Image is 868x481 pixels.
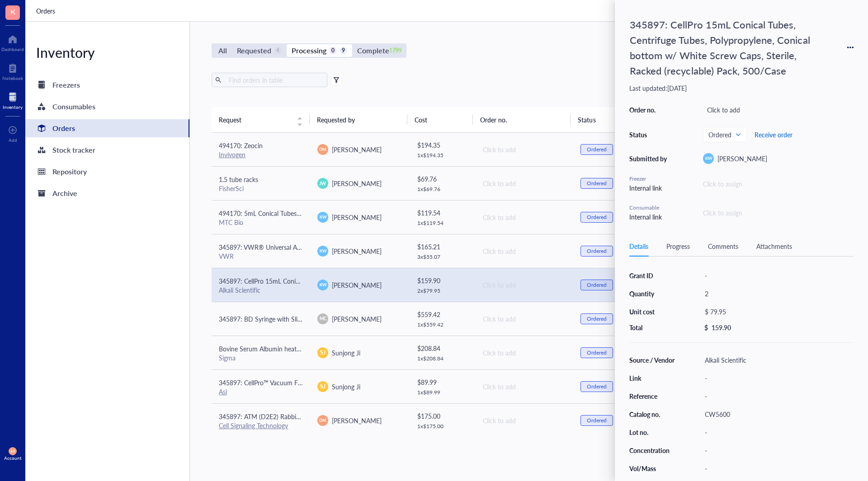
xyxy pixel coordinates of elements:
div: Unit cost [629,308,675,316]
div: Reference [629,392,675,400]
div: Add [9,137,17,143]
div: Ordered [587,248,607,255]
div: - [701,444,854,457]
div: Ordered [587,315,607,322]
span: DM [320,417,326,424]
div: $ [704,323,708,332]
td: Click to add [475,234,573,268]
div: Status [629,131,670,139]
div: Click to add [483,246,566,256]
span: 345897: VWR® Universal Aerosol Filter Pipet Tips, Racked, Sterile, 100 - 1000 µl [219,243,444,252]
div: Ordered [587,180,607,187]
div: Link [629,374,675,382]
div: Order no. [629,106,670,114]
div: Alkali Scientific [219,286,303,294]
div: $ 79.95 [701,305,850,318]
div: Details [629,241,648,251]
div: Click to add [483,382,566,392]
div: Requested [237,44,271,57]
span: KW [319,248,326,254]
span: Request [219,115,292,125]
div: - [701,269,854,282]
div: Ordered [587,214,607,221]
div: MTC Bio [219,218,303,226]
span: 345897: BD Syringe with Slip ([PERSON_NAME]) Tips (Without Needle) [219,314,420,323]
td: Click to add [475,336,573,369]
div: Click to add [483,416,566,425]
div: Ordered [587,146,607,153]
input: Find orders in table [225,73,324,87]
th: Cost [407,107,472,132]
a: Notebook [2,61,23,81]
span: Ordered [708,131,740,139]
div: Inventory [25,43,189,61]
a: Asi [219,387,227,396]
div: Ordered [587,349,607,356]
div: $ 69.76 [417,174,468,184]
a: Dashboard [1,32,24,52]
span: [PERSON_NAME] [332,179,382,188]
span: Receive order [755,131,793,138]
th: Order no. [473,107,571,132]
div: All [218,44,227,57]
div: $ 208.84 [417,343,468,353]
div: Click to add [483,280,566,290]
a: Consumables [25,98,189,116]
div: segmented control [212,43,406,58]
a: Orders [25,119,189,137]
span: 345897: ATM (D2E2) Rabbit mAb [219,412,313,421]
div: Comments [708,241,738,251]
div: Click to add [483,145,566,154]
div: Click to assign [703,179,854,189]
td: Click to add [475,403,573,437]
span: Sunjong Ji [332,382,360,391]
a: Orders [36,6,57,16]
div: VWR [219,252,303,260]
div: Click to assign [703,208,742,218]
span: MC [319,315,326,322]
div: Alkali Scientific [701,354,854,366]
div: - [701,426,854,439]
a: Freezers [25,76,189,94]
span: 494170: 5mL Conical Tubes 500/CS [219,209,320,218]
span: 345897: CellPro 15mL Conical Tubes, Centrifuge Tubes, Polypropylene, Conical bottom w/ White Scre... [219,276,645,285]
div: Last updated: [DATE] [629,84,854,92]
span: [PERSON_NAME] [332,145,382,154]
div: Consumable [629,204,670,212]
div: Freezer [629,175,670,183]
span: SJ [320,349,325,357]
div: Catalog no. [629,410,675,418]
div: 345897: CellPro 15mL Conical Tubes, Centrifuge Tubes, Polypropylene, Conical bottom w/ White Scre... [626,14,816,80]
div: Concentration [629,446,675,454]
div: - [701,372,854,384]
div: Quantity [629,290,675,298]
div: 1 x $ 194.35 [417,152,468,159]
span: [PERSON_NAME] [332,280,382,290]
td: Click to add [475,166,573,200]
a: Cell Signaling Technology [219,421,288,430]
span: KW [319,282,326,288]
div: 1 x $ 119.54 [417,219,468,227]
div: Ordered [587,383,607,390]
div: $ 194.35 [417,140,468,150]
span: [PERSON_NAME] [332,314,382,323]
span: [PERSON_NAME] [332,213,382,222]
div: Processing [292,44,326,57]
td: Click to add [475,369,573,403]
div: $ 89.99 [417,377,468,387]
span: DM [320,146,326,153]
div: Stock tracker [52,144,95,156]
div: Notebook [2,75,23,81]
span: Bovine Serum Albumin heat shock fraction, pH 7, ≥98% [219,344,374,353]
div: Click to add [483,314,566,324]
div: Internal link [629,183,670,193]
div: $ 559.42 [417,309,468,319]
span: SJ [320,383,325,391]
div: 0 [329,47,337,55]
div: Internal link [629,212,670,222]
div: Source / Vendor [629,356,675,364]
div: - [701,390,854,402]
div: Consumables [52,100,95,113]
td: Click to add [475,200,573,234]
div: 1799 [392,47,400,55]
